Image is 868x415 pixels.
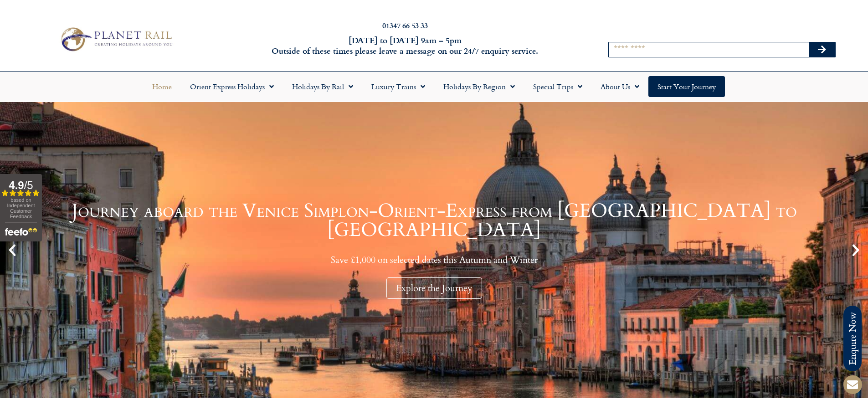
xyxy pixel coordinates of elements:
div: Previous slide [5,242,20,258]
p: Save £1,000 on selected dates this Autumn and Winter [23,254,845,266]
h1: Journey aboard the Venice Simplon-Orient-Express from [GEOGRAPHIC_DATA] to [GEOGRAPHIC_DATA] [23,201,845,240]
img: Planet Rail Train Holidays Logo [56,25,175,54]
a: Special Trips [524,76,591,97]
button: Search [809,42,835,57]
h6: [DATE] to [DATE] 9am – 5pm Outside of these times please leave a message on our 24/7 enquiry serv... [234,35,576,56]
a: Home [143,76,181,97]
div: Explore the Journey [386,277,482,299]
a: 01347 66 53 33 [382,20,428,31]
a: Start your Journey [648,76,725,97]
a: Holidays by Region [434,76,524,97]
a: Luxury Trains [362,76,434,97]
a: Holidays by Rail [283,76,362,97]
a: About Us [591,76,648,97]
a: Orient Express Holidays [181,76,283,97]
nav: Menu [5,76,863,97]
div: Next slide [848,242,863,258]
